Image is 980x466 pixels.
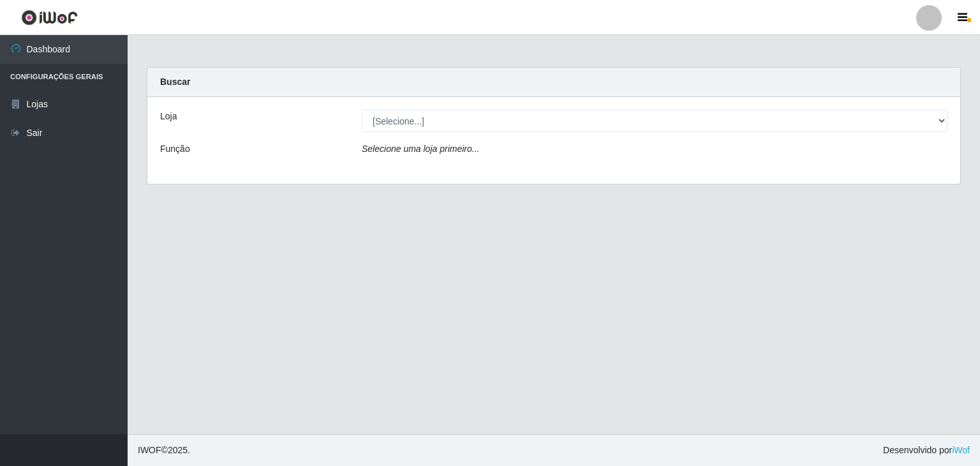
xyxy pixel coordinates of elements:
[883,444,970,457] span: Desenvolvido por
[138,444,190,457] span: © 2025 .
[138,445,161,455] span: IWOF
[160,77,190,87] strong: Buscar
[362,144,479,154] i: Selecione uma loja primeiro...
[21,10,78,26] img: CoreUI Logo
[160,110,177,123] label: Loja
[952,445,970,455] a: iWof
[160,142,190,156] label: Função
